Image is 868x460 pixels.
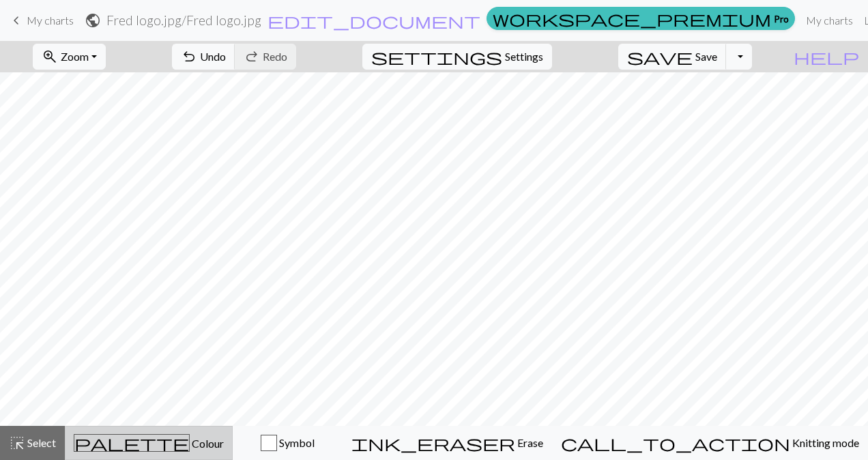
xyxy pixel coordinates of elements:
[277,436,315,449] span: Symbol
[561,433,790,452] span: call_to_action
[181,47,197,66] span: undo
[233,426,343,460] button: Symbol
[627,47,693,66] span: save
[362,44,552,70] button: SettingsSettings
[27,14,74,27] span: My charts
[267,11,480,30] span: edit_document
[200,50,226,63] span: Undo
[343,426,552,460] button: Erase
[371,47,502,66] span: settings
[42,47,58,66] span: zoom_in
[790,436,859,449] span: Knitting mode
[515,436,543,449] span: Erase
[800,7,858,34] a: My charts
[618,44,727,70] button: Save
[794,47,859,66] span: help
[85,11,101,30] span: public
[61,50,89,63] span: Zoom
[74,433,189,452] span: palette
[190,437,224,450] span: Colour
[106,12,261,28] h2: Fred logo.jpg / Fred logo.jpg
[695,50,717,63] span: Save
[65,426,233,460] button: Colour
[552,426,868,460] button: Knitting mode
[371,48,502,65] i: Settings
[493,9,771,28] span: workspace_premium
[505,48,543,65] span: Settings
[172,44,235,70] button: Undo
[487,7,795,30] a: Pro
[8,11,25,30] span: keyboard_arrow_left
[9,433,25,452] span: highlight_alt
[33,44,106,70] button: Zoom
[8,9,74,32] a: My charts
[351,433,515,452] span: ink_eraser
[25,436,56,449] span: Select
